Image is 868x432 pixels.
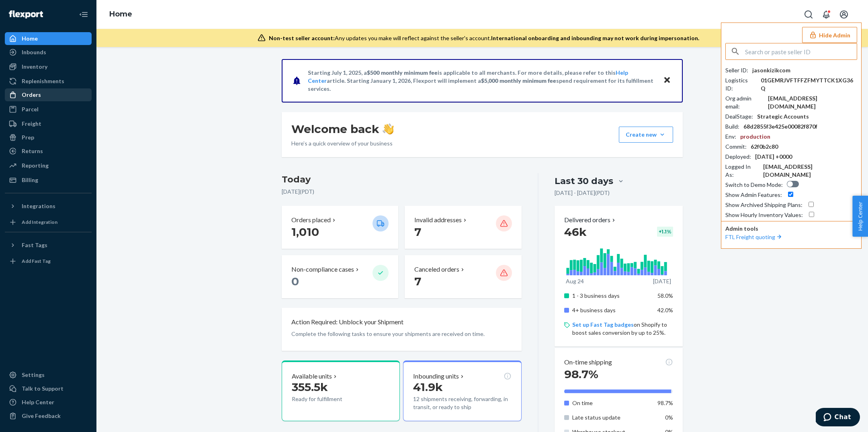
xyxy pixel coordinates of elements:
[725,66,748,74] div: Seller ID :
[22,398,54,406] div: Help Center
[76,6,92,23] button: Close Navigation
[763,163,857,179] div: [EMAIL_ADDRESS][DOMAIN_NAME]
[572,399,651,407] p: On time
[725,211,803,219] div: Show Hourly Inventory Values :
[5,60,92,73] a: Inventory
[665,414,673,421] span: 0%
[282,255,398,298] button: Non-compliance cases 0
[572,414,651,422] p: Late status update
[566,277,584,285] p: Aug 24
[291,139,394,147] p: Here’s a quick overview of your business
[308,69,655,93] p: Starting July 1, 2025, a is applicable to all merchants. For more details, please refer to this a...
[22,202,55,210] div: Integrations
[751,143,778,151] div: 62f0b2c80
[292,372,332,381] p: Available units
[291,330,512,338] p: Complete the following tasks to ensure your shipments are received on time.
[383,123,394,135] img: hand-wave emoji
[761,76,857,92] div: 01GEMRJVFTFFZFMYTTCK1XG36Q
[564,367,598,381] span: 98.7%
[282,188,522,196] p: [DATE] ( PDT )
[22,371,45,379] div: Settings
[745,43,857,59] input: Search or paste seller ID
[5,239,92,252] button: Fast Tags
[414,215,462,225] p: Invalid addresses
[653,277,671,285] p: [DATE]
[755,153,792,161] div: [DATE] +0000
[555,189,610,197] p: [DATE] - [DATE] ( PDT )
[22,63,47,71] div: Inventory
[5,88,92,101] a: Orders
[5,255,92,268] a: Add Fast Tag
[5,369,92,381] a: Settings
[5,103,92,116] a: Parcel
[367,69,438,76] span: $500 monthly minimum fee
[22,48,46,56] div: Inbounds
[572,292,651,300] p: 1 - 3 business days
[572,321,634,328] a: Set up Fast Tag badges
[413,395,511,411] p: 12 shipments receiving, forwarding, in transit, or ready to ship
[481,77,556,84] span: $5,000 monthly minimum fee
[291,317,403,327] p: Action Required: Unblock your Shipment
[22,219,57,225] div: Add Integration
[269,34,699,42] div: Any updates you make will reflect against the seller's account.
[725,123,739,131] div: Build :
[291,122,394,136] h1: Welcome back
[836,6,852,23] button: Open account menu
[725,76,757,92] div: Logistics ID :
[22,412,61,420] div: Give Feedback
[725,113,753,121] div: DealStage :
[414,274,421,288] span: 7
[740,133,770,141] div: production
[725,143,747,151] div: Commit :
[22,120,41,128] div: Freight
[282,360,400,422] button: Available units355.5kReady for fulfillment
[22,241,47,249] div: Fast Tags
[292,380,328,394] span: 355.5k
[725,163,759,179] div: Logged In As :
[564,358,612,367] p: On-time shipping
[5,396,92,409] a: Help Center
[725,181,783,189] div: Switch to Demo Mode :
[662,75,672,86] button: Close
[725,225,857,233] p: Admin tools
[725,133,736,141] div: Env :
[564,215,617,225] button: Delivered orders
[269,35,335,41] span: Non-test seller account:
[725,191,782,199] div: Show Admin Features :
[22,105,39,113] div: Parcel
[802,27,857,43] button: Hide Admin
[22,35,38,43] div: Home
[5,200,92,213] button: Integrations
[816,408,860,428] iframe: Opens a widget where you can chat to one of our agents
[725,94,764,111] div: Org admin email :
[5,159,92,172] a: Reporting
[405,206,521,249] button: Invalid addresses 7
[5,32,92,45] a: Home
[725,233,783,240] a: FTL Freight quoting
[725,153,751,161] div: Deployed :
[291,265,354,274] p: Non-compliance cases
[768,94,857,111] div: [EMAIL_ADDRESS][DOMAIN_NAME]
[800,6,817,23] button: Open Search Box
[292,395,366,403] p: Ready for fulfillment
[403,360,521,422] button: Inbounding units41.9k12 shipments receiving, forwarding, in transit, or ready to ship
[757,113,809,121] div: Strategic Accounts
[564,225,587,239] span: 46k
[22,258,51,264] div: Add Fast Tag
[5,131,92,144] a: Prep
[725,201,802,209] div: Show Archived Shipping Plans :
[572,306,651,314] p: 4+ business days
[619,127,673,143] button: Create new
[22,385,63,393] div: Talk to Support
[852,196,868,237] button: Help Center
[291,215,331,225] p: Orders placed
[5,75,92,88] a: Replenishments
[572,321,673,337] p: on Shopify to boost sales conversion by up to 25%.
[555,175,613,187] div: Last 30 days
[5,382,92,395] button: Talk to Support
[22,176,38,184] div: Billing
[414,225,421,239] span: 7
[413,380,443,394] span: 41.9k
[22,133,34,141] div: Prep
